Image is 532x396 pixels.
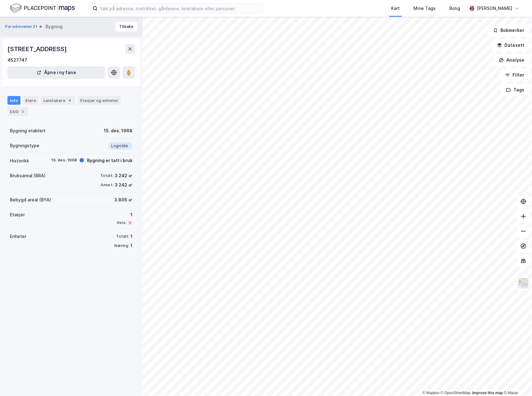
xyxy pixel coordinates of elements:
div: Etasjer og enheter [80,98,118,103]
div: ESG [7,107,28,116]
a: OpenStreetMap [441,391,471,395]
button: Tilbake [115,22,137,32]
a: Improve this map [472,391,503,395]
div: Bygning etablert [10,127,46,134]
img: Z [517,277,529,289]
a: Mapbox [422,391,439,395]
div: 1 [117,211,133,218]
div: [STREET_ADDRESS] [7,44,68,54]
button: Paradisveien 21 [5,24,38,30]
div: Bolig [449,5,460,12]
div: Totalt: [100,173,113,178]
button: Åpne i ny fane [7,66,105,79]
div: Eiere [23,96,38,105]
input: Søk på adresse, matrikkel, gårdeiere, leietakere eller personer [98,4,263,13]
div: 1 [130,242,133,249]
div: [PERSON_NAME] [477,5,512,12]
div: Enheter [10,233,26,240]
div: Bebygd areal (BYA) [10,196,51,204]
button: Filter [500,69,530,81]
div: Bygning [46,23,63,30]
div: 2 [20,108,26,115]
div: Bygning er tatt i bruk [87,157,133,164]
div: Info [7,96,20,105]
div: Totalt: [116,234,129,239]
div: Etasjer [10,211,25,218]
div: Mine Tags [413,5,436,12]
div: Kart [391,5,400,12]
div: 15. des. 1968 [51,157,77,163]
div: Leietakere [41,96,75,105]
div: Annet: [101,183,113,187]
div: 3 242 ㎡ [115,172,133,179]
iframe: Chat Widget [501,366,532,396]
button: Datasett [492,39,530,51]
div: 3 242 ㎡ [115,181,133,189]
div: 4527747 [7,56,27,64]
div: 15. des. 1968 [104,127,133,134]
button: Tags [501,84,530,96]
div: Historikk [10,157,29,165]
img: logo.f888ab2527a4732fd821a326f86c7f29.svg [10,3,75,14]
div: Heis: [117,220,126,225]
div: Bygningstype [10,142,39,149]
div: 3 805 ㎡ [114,196,133,204]
div: Næring: [114,243,129,248]
div: Kontrollprogram for chat [501,366,532,396]
button: Analyse [494,54,530,66]
div: Bruksareal (BRA) [10,172,46,179]
button: Bokmerker [488,24,530,37]
div: 1 [130,233,133,240]
div: 4 [67,97,73,103]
